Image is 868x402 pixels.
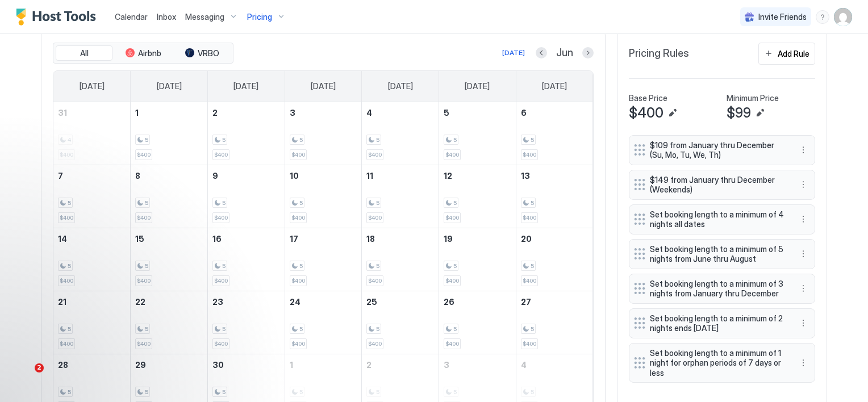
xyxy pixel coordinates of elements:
[247,12,272,22] span: Pricing
[311,81,336,91] span: [DATE]
[445,151,459,158] span: $400
[796,212,810,226] div: menu
[388,81,413,91] span: [DATE]
[439,291,516,312] a: June 26, 2026
[516,165,593,186] a: June 13, 2026
[465,81,490,91] span: [DATE]
[11,363,39,391] iframe: Intercom live chat
[362,165,439,228] td: June 11, 2026
[796,143,810,157] button: More options
[834,8,852,26] div: User profile
[285,228,362,291] td: June 17, 2026
[198,48,219,58] span: VRBO
[9,292,236,371] iframe: Intercom notifications message
[445,340,459,347] span: $400
[444,360,449,370] span: 3
[439,102,516,123] a: June 5, 2026
[115,45,172,61] button: Airbnb
[208,291,285,312] a: June 23, 2026
[214,214,228,221] span: $400
[131,291,207,312] a: June 22, 2026
[131,228,207,249] a: June 15, 2026
[453,325,457,333] span: 5
[291,151,305,158] span: $400
[80,81,105,91] span: [DATE]
[368,277,382,284] span: $400
[145,71,193,102] a: Monday
[796,143,810,157] div: menu
[68,262,71,270] span: 5
[137,214,151,221] span: $400
[290,108,295,118] span: 3
[35,363,44,372] span: 2
[650,348,785,378] span: Set booking length to a minimum of 1 night for orphan periods of 7 days or less
[291,277,305,284] span: $400
[796,356,810,370] div: menu
[131,291,208,354] td: June 22, 2026
[439,165,516,228] td: June 12, 2026
[796,247,810,261] div: menu
[299,71,347,102] a: Wednesday
[131,354,207,375] a: June 29, 2026
[521,297,531,307] span: 27
[444,297,454,307] span: 26
[796,212,810,226] button: More options
[758,43,815,65] button: Add Rule
[368,214,382,221] span: $400
[285,291,362,354] td: June 24, 2026
[131,165,208,228] td: June 8, 2026
[56,45,112,61] button: All
[796,282,810,295] button: More options
[666,106,679,120] button: Edit
[650,175,785,195] span: $149 from January thru December (Weekends)
[145,262,148,270] span: 5
[233,81,258,91] span: [DATE]
[115,12,148,22] span: Calendar
[157,11,176,23] a: Inbox
[366,108,372,118] span: 4
[285,291,362,312] a: June 24, 2026
[299,136,303,144] span: 5
[650,313,785,333] span: Set booking length to a minimum of 2 nights ends [DATE]
[208,354,285,375] a: June 30, 2026
[362,291,439,312] a: June 25, 2026
[516,354,593,375] a: July 4, 2026
[521,234,532,244] span: 20
[368,340,382,347] span: $400
[291,214,305,221] span: $400
[796,316,810,330] button: More options
[222,199,226,207] span: 5
[727,104,751,122] span: $99
[502,48,525,58] div: [DATE]
[207,291,285,354] td: June 23, 2026
[299,325,303,333] span: 5
[366,360,372,370] span: 2
[516,291,593,312] a: June 27, 2026
[521,108,527,118] span: 6
[53,291,131,354] td: June 21, 2026
[212,108,218,118] span: 2
[145,199,148,207] span: 5
[368,151,382,158] span: $400
[523,151,536,158] span: $400
[376,325,379,333] span: 5
[439,291,516,354] td: June 26, 2026
[53,102,131,165] td: May 31, 2026
[444,108,449,118] span: 5
[362,291,439,354] td: June 25, 2026
[796,178,810,191] div: menu
[796,247,810,261] button: More options
[222,71,270,102] a: Tuesday
[650,279,785,299] span: Set booking length to a minimum of 3 nights from January thru December
[285,102,362,123] a: June 3, 2026
[516,291,593,354] td: June 27, 2026
[16,9,101,26] a: Host Tools Logo
[53,354,130,375] a: June 28, 2026
[214,277,228,284] span: $400
[53,291,130,312] a: June 21, 2026
[531,262,534,270] span: 5
[439,228,516,291] td: June 19, 2026
[650,244,785,264] span: Set booking length to a minimum of 5 nights from June thru August
[439,354,516,375] a: July 3, 2026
